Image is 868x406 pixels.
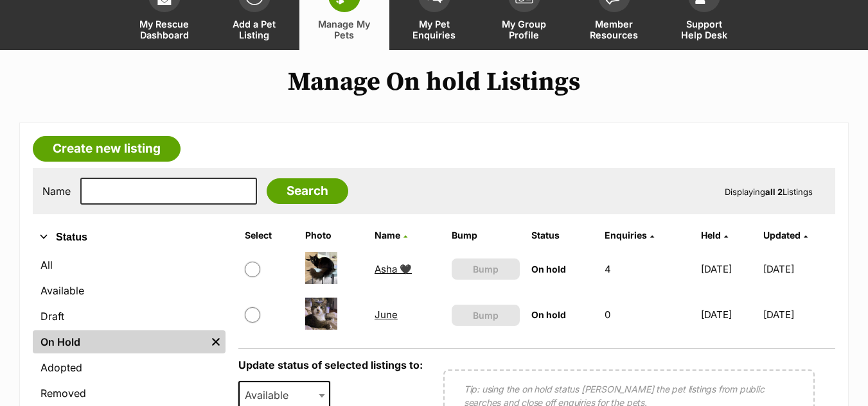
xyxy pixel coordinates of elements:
a: On Hold [33,330,206,353]
a: Draft [33,305,226,328]
span: On hold [531,264,566,275]
span: Updated [763,230,801,241]
a: Available [33,279,226,302]
a: Adopted [33,356,226,379]
button: Bump [452,305,520,326]
label: Name [42,185,71,197]
a: Remove filter [206,330,226,353]
span: translation missing: en.admin.listings.index.attributes.enquiries [605,230,647,241]
td: [DATE] [763,292,834,337]
a: Removed [33,382,226,405]
a: Name [375,230,407,241]
td: [DATE] [696,247,761,291]
td: [DATE] [696,292,761,337]
strong: all 2 [765,187,783,197]
a: Enquiries [605,230,654,241]
span: My Group Profile [495,19,553,40]
a: June [375,309,398,321]
th: Photo [300,225,368,246]
span: Member Resources [585,19,643,40]
button: Bump [452,258,520,280]
button: Status [33,229,226,246]
a: Create new listing [33,136,181,162]
td: 4 [599,247,695,291]
input: Search [267,178,348,204]
a: Held [701,230,728,241]
td: 0 [599,292,695,337]
label: Update status of selected listings to: [238,359,423,371]
span: Add a Pet Listing [226,19,283,40]
span: Held [701,230,721,241]
span: Name [375,230,400,241]
span: Displaying Listings [725,187,813,197]
th: Status [526,225,598,246]
a: Asha 🖤 [375,263,412,275]
a: All [33,253,226,276]
span: My Pet Enquiries [405,19,463,40]
th: Bump [447,225,525,246]
span: Bump [473,309,499,322]
span: Available [240,386,301,404]
span: Bump [473,262,499,276]
td: [DATE] [763,247,834,291]
span: My Rescue Dashboard [136,19,193,40]
span: On hold [531,309,566,320]
span: Manage My Pets [315,19,373,40]
th: Select [240,225,299,246]
a: Updated [763,230,808,241]
span: Support Help Desk [675,19,733,40]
